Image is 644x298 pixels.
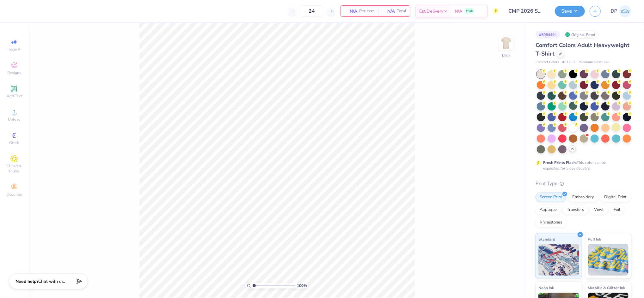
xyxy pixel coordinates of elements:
a: DP [611,5,631,17]
span: Designs [7,70,21,75]
span: Upload [8,117,21,122]
input: Untitled Design [504,5,550,17]
div: Rhinestones [536,218,566,227]
span: Standard [538,236,555,242]
span: Decorate [7,192,22,197]
span: N/A [345,8,357,15]
div: This color can be expedited for 5 day delivery. [543,160,621,171]
div: Digital Print [600,193,631,202]
div: Print Type [536,180,631,187]
button: Save [555,6,585,17]
span: Comfort Colors Adult Heavyweight T-Shirt [536,41,629,57]
div: Original Proof [563,31,599,39]
div: Foil [610,205,624,215]
input: – – [299,5,324,17]
span: Add Text [7,93,22,98]
span: Puff Ink [588,236,601,242]
div: Vinyl [590,205,608,215]
span: Neon Ink [538,284,554,291]
span: FREE [466,9,473,13]
img: Puff Ink [588,244,629,276]
strong: Fresh Prints Flash: [543,160,577,165]
img: Darlene Padilla [619,5,631,17]
strong: Need help? [15,278,38,284]
span: Greek [9,140,19,145]
span: N/A [382,8,395,15]
span: DP [611,8,617,15]
span: Per Item [359,8,375,15]
span: Image AI [7,47,22,52]
span: Minimum Order: 24 + [579,60,610,65]
span: N/A [455,8,462,15]
span: Total [397,8,406,15]
div: Screen Print [536,193,566,202]
span: Est. Delivery [419,8,443,15]
div: Applique [536,205,561,215]
span: # C1717 [562,60,575,65]
span: Metallic & Glitter Ink [588,284,625,291]
img: Back [500,37,512,49]
span: Comfort Colors [536,60,559,65]
div: Embroidery [568,193,598,202]
span: Clipart & logos [3,164,25,174]
div: Transfers [563,205,588,215]
div: Back [502,52,510,58]
span: Chat with us. [38,278,65,284]
span: 100 % [297,283,307,289]
div: # 506449L [536,31,560,39]
img: Standard [538,244,579,276]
